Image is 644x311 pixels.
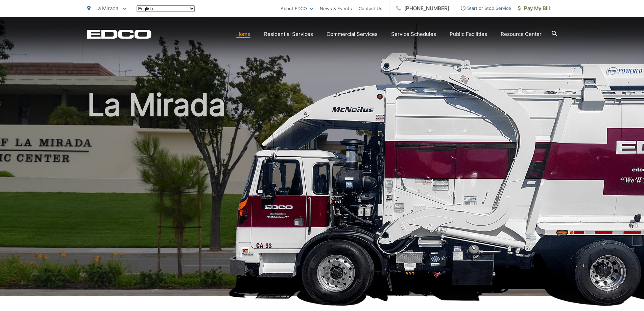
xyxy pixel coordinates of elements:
[87,29,151,39] a: EDCD logo. Return to the homepage.
[281,4,313,13] a: About EDCO
[327,30,378,38] a: Commercial Services
[95,5,118,12] span: La Mirada
[236,30,251,38] a: Home
[137,5,195,12] select: Select a language
[264,30,313,38] a: Residential Services
[518,4,550,13] span: Pay My Bill
[87,88,557,302] h1: La Mirada
[391,30,436,38] a: Service Schedules
[501,30,542,38] a: Resource Center
[320,4,352,13] a: News & Events
[450,30,487,38] a: Public Facilities
[359,4,382,13] a: Contact Us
